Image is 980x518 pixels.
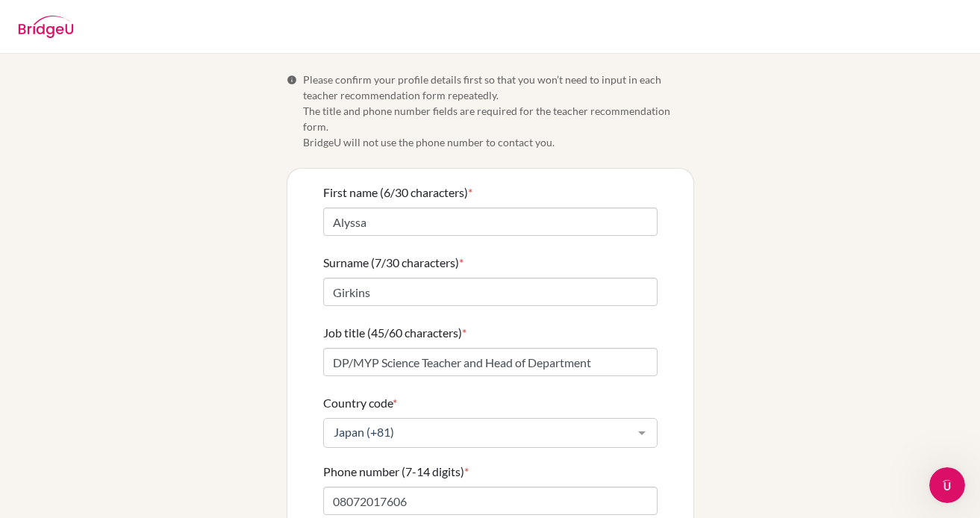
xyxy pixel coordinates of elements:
[323,463,469,481] label: Phone number (7-14 digits)
[330,425,627,440] span: Japan (+81)
[323,254,464,272] label: Surname (7/30 characters)
[323,487,658,515] input: Enter your number
[323,348,658,376] input: Enter your job title
[303,72,694,150] span: Please confirm your profile details first so that you won’t need to input in each teacher recomme...
[929,467,965,503] iframe: Intercom live chat
[323,184,472,202] label: First name (6/30 characters)
[18,16,74,38] img: BridgeU logo
[323,207,658,236] input: Enter your first name
[323,278,658,306] input: Enter your surname
[323,394,397,412] label: Country code
[287,75,297,85] span: Info
[323,324,466,342] label: Job title (45/60 characters)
